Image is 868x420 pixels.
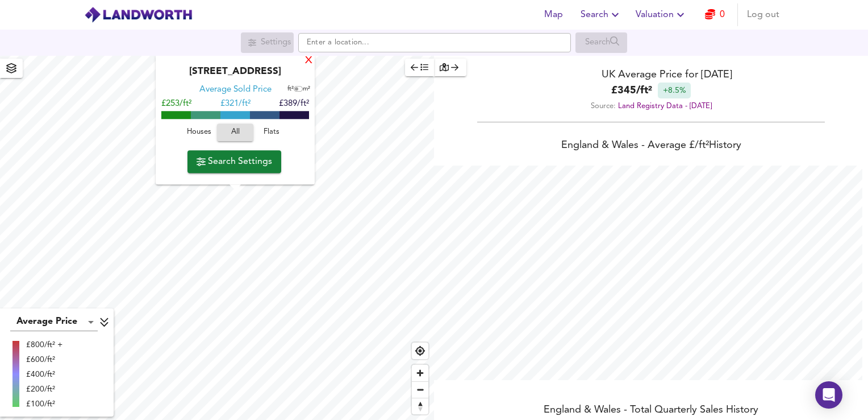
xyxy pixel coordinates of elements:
div: [STREET_ADDRESS] [161,67,309,85]
span: Reset bearing to north [412,398,428,414]
span: Log out [747,7,779,23]
span: £253/ft² [161,100,191,109]
span: Flats [256,126,287,139]
button: Reset bearing to north [412,398,428,414]
button: 0 [696,3,733,26]
input: Enter a location... [298,33,571,52]
div: £400/ft² [26,369,62,380]
div: England & Wales - Total Quarterly Sales History [434,403,868,419]
span: Map [540,7,567,23]
span: ft² [287,87,294,93]
div: £600/ft² [26,354,62,365]
button: Search Settings [187,150,281,173]
button: Houses [181,124,217,142]
div: £800/ft² + [26,339,62,351]
div: Search for a location first or explore the map [575,32,627,53]
span: Houses [183,126,214,139]
button: Log out [742,3,784,26]
span: Zoom out [412,382,428,398]
b: £ 345 / ft² [611,83,652,98]
button: Find my location [412,343,428,359]
div: Average Sold Price [199,85,272,96]
img: logo [84,6,193,23]
div: X [304,56,314,67]
a: Land Registry Data - [DATE] [618,102,712,110]
button: Zoom out [412,381,428,398]
span: Search Settings [197,154,272,170]
button: Search [576,3,627,26]
span: All [223,126,248,139]
button: Valuation [631,3,692,26]
span: Valuation [636,7,687,23]
div: UK Average Price for [DATE] [434,67,868,83]
span: £389/ft² [279,100,309,109]
a: 0 [705,7,725,23]
div: Open Intercom Messenger [815,381,842,409]
span: m² [303,87,310,93]
div: Average Price [10,313,98,331]
button: All [217,124,253,142]
div: Search for a location first or explore the map [241,32,294,53]
span: £ 321/ft² [220,100,251,109]
div: £100/ft² [26,398,62,410]
button: Zoom in [412,365,428,381]
span: Search [581,7,622,23]
div: Source: [434,98,868,114]
div: £200/ft² [26,384,62,395]
div: England & Wales - Average £/ ft² History [434,138,868,154]
button: Flats [253,124,290,142]
div: +8.5% [658,83,691,98]
button: Map [535,3,571,26]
